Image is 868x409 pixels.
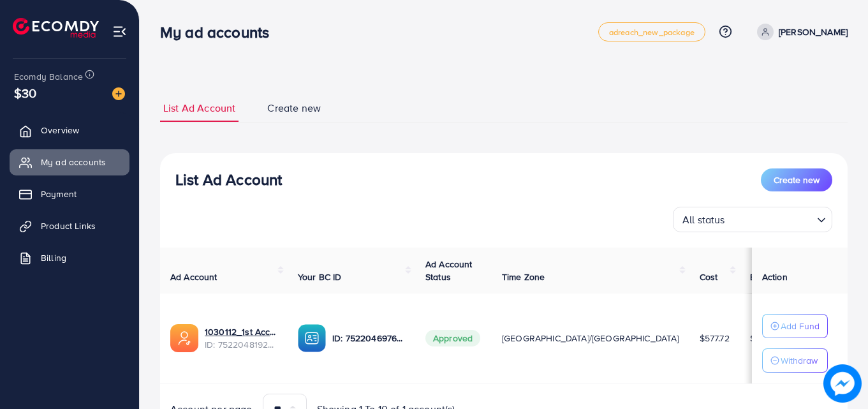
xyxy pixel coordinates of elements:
[267,101,321,115] span: Create new
[781,318,820,334] p: Add Fund
[700,332,730,345] span: $577.72
[779,24,848,40] p: [PERSON_NAME]
[823,364,862,403] img: image
[298,324,326,352] img: ic-ba-acc.ded83a64.svg
[680,211,728,229] span: All status
[673,207,832,232] div: Search for option
[502,332,679,345] span: [GEOGRAPHIC_DATA]/[GEOGRAPHIC_DATA]
[762,314,828,338] button: Add Fund
[41,124,79,137] span: Overview
[170,271,217,283] span: Ad Account
[160,23,279,41] h3: My ad accounts
[205,325,277,338] a: 1030112_1st Account | Zohaib Bhai_1751363330022
[10,181,129,207] a: Payment
[752,24,848,40] a: [PERSON_NAME]
[781,353,818,368] p: Withdraw
[205,338,277,351] span: ID: 7522048192293355537
[13,18,99,38] img: logo
[762,271,788,283] span: Action
[700,271,718,283] span: Cost
[729,208,812,229] input: Search for option
[774,174,820,186] span: Create new
[10,149,129,175] a: My ad accounts
[163,101,235,115] span: List Ad Account
[761,168,832,191] button: Create new
[332,331,405,346] p: ID: 7522046976930856968
[10,245,129,271] a: Billing
[502,271,545,283] span: Time Zone
[598,22,705,41] a: adreach_new_package
[609,28,695,36] span: adreach_new_package
[170,324,198,352] img: ic-ads-acc.e4c84228.svg
[425,330,480,346] span: Approved
[41,219,96,232] span: Product Links
[298,271,342,283] span: Your BC ID
[14,84,36,102] span: $30
[10,213,129,239] a: Product Links
[112,87,125,100] img: image
[10,117,129,143] a: Overview
[112,24,127,39] img: menu
[41,251,66,264] span: Billing
[14,70,83,83] span: Ecomdy Balance
[41,156,106,168] span: My ad accounts
[205,325,277,352] div: <span class='underline'>1030112_1st Account | Zohaib Bhai_1751363330022</span></br>75220481922933...
[762,348,828,373] button: Withdraw
[41,188,77,200] span: Payment
[175,170,282,189] h3: List Ad Account
[425,258,473,283] span: Ad Account Status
